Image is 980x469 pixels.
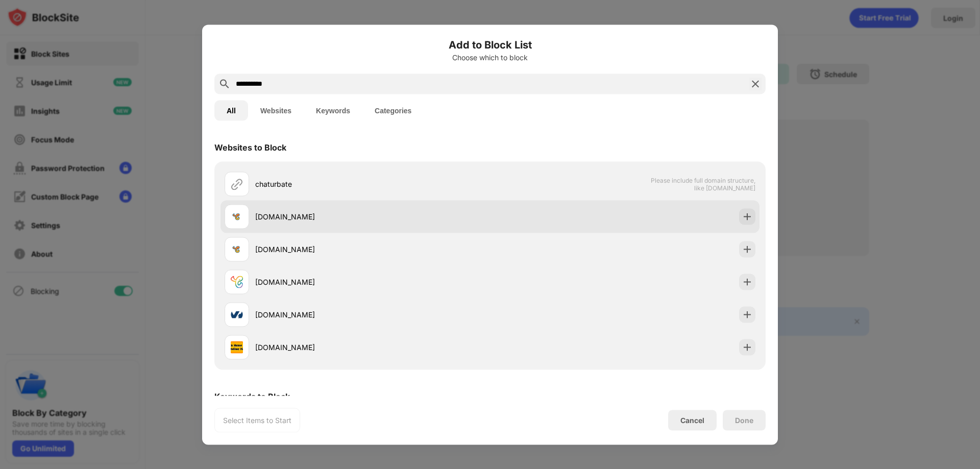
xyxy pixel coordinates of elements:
[231,276,243,288] img: favicons
[231,178,243,190] img: url.svg
[214,142,286,152] div: Websites to Block
[362,100,424,120] button: Categories
[255,342,490,353] div: [DOMAIN_NAME]
[248,100,304,120] button: Websites
[231,341,243,353] img: favicons
[214,100,248,120] button: All
[214,391,290,401] div: Keywords to Block
[304,100,362,120] button: Keywords
[231,210,243,223] img: favicons
[255,179,490,189] div: chaturbate
[255,244,490,255] div: [DOMAIN_NAME]
[218,78,231,90] img: search.svg
[255,277,490,287] div: [DOMAIN_NAME]
[255,309,490,320] div: [DOMAIN_NAME]
[735,416,753,424] div: Done
[214,53,766,61] div: Choose which to block
[231,243,243,255] img: favicons
[680,416,704,425] div: Cancel
[749,78,762,90] img: search-close
[650,176,755,191] span: Please include full domain structure, like [DOMAIN_NAME]
[231,308,243,320] img: favicons
[214,37,766,52] h6: Add to Block List
[255,211,490,222] div: [DOMAIN_NAME]
[223,415,291,425] div: Select Items to Start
